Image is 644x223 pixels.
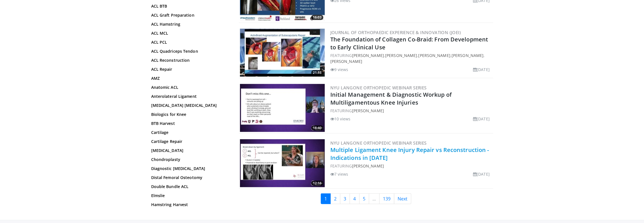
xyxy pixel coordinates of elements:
li: 9 views [330,67,348,72]
a: [PERSON_NAME] [385,53,417,58]
a: [PERSON_NAME] [352,163,384,169]
div: FEATURING , , , , [330,52,492,64]
a: ACL Quadriceps Tendon [151,48,227,54]
span: 21:16 [311,70,323,75]
a: Next [394,193,411,204]
a: Elmslie [151,193,227,198]
a: 139 [379,193,394,204]
li: [DATE] [473,67,490,72]
a: ACL BTB [151,3,227,9]
span: 12:16 [311,181,323,186]
a: Hamstring Harvest [151,202,227,207]
a: Cartilage [151,130,227,135]
img: db903dcc-1732-4682-aa9c-248b08912156.300x170_q85_crop-smart_upscale.jpg [240,29,325,77]
a: 2 [330,193,340,204]
a: Diagnostic [MEDICAL_DATA] [151,166,227,171]
a: [MEDICAL_DATA] [MEDICAL_DATA] [151,103,227,108]
a: NYU Langone Orthopedic Webinar Series [330,85,427,90]
a: Initial Management & Diagnostic Workup of Multiligamentous Knee Injuries [330,91,452,106]
a: [PERSON_NAME] [352,53,384,58]
img: 1f0fde14-1ea8-48c2-82da-c65aa79dfc86.300x170_q85_crop-smart_upscale.jpg [240,139,325,187]
a: [PERSON_NAME] [352,108,384,113]
span: 18:40 [311,125,323,131]
a: Multiple Ligament Knee Injury Repair vs Reconstruction - Indications in [DATE] [330,146,489,162]
a: 12:16 [240,139,325,187]
a: 21:16 [240,29,325,77]
a: ACL MCL [151,30,227,36]
a: Anatomic ACL [151,85,227,90]
img: bfac2dc8-2d6e-4979-b58a-9de4be015fcb.300x170_q85_crop-smart_upscale.jpg [240,84,325,132]
a: ACL Repair [151,67,227,72]
a: BTB Harvest [151,121,227,126]
a: Chondroplasty [151,157,227,162]
a: NYU Langone Orthopedic Webinar Series [330,140,427,146]
div: FEATURING [330,163,492,169]
a: ACL Hamstring [151,21,227,27]
a: Cartilage Repair [151,139,227,144]
li: [DATE] [473,116,490,122]
a: Double Bundle ACL [151,184,227,189]
li: 10 views [330,116,351,122]
a: ACL Graft Preparation [151,12,227,18]
a: 3 [340,193,350,204]
a: Anterolateral Ligament [151,94,227,99]
a: 5 [359,193,369,204]
div: FEATURING [330,108,492,114]
a: 18:40 [240,84,325,132]
a: Distal Femoral Osteotomy [151,175,227,180]
span: 16:03 [311,15,323,20]
a: Journal of Orthopaedic Experience & Innovation (JOEI) [330,30,461,35]
li: 7 views [330,171,348,177]
a: [PERSON_NAME] [330,59,362,64]
a: Biologics for Knee [151,112,227,117]
a: AMZ [151,76,227,81]
li: [DATE] [473,171,490,177]
a: 4 [350,193,359,204]
a: 1 [321,193,331,204]
a: [MEDICAL_DATA] [151,148,227,153]
a: ACL Reconstruction [151,58,227,63]
nav: Search results pages [239,193,493,204]
a: [PERSON_NAME] [418,53,450,58]
a: [PERSON_NAME] [452,53,483,58]
a: ACL PCL [151,39,227,45]
a: The Foundation of Collagen Co-Braid: From Development to Early Clinical Use [330,36,488,51]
